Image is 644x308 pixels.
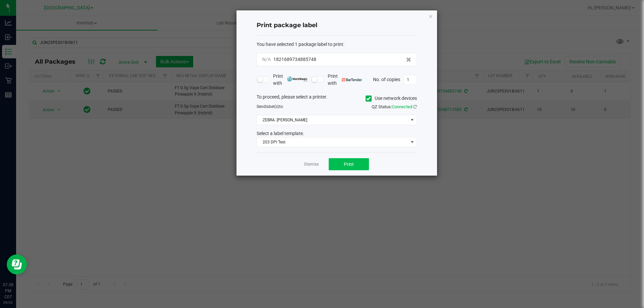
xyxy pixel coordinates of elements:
[329,158,369,170] button: Print
[328,73,362,87] span: Print with
[257,42,343,47] span: You have selected 1 package label to print
[344,162,354,167] span: Print
[257,21,417,30] h4: Print package label
[252,94,422,104] div: To proceed, please select a printer.
[257,137,408,147] span: 203 DPI Test
[287,76,308,81] img: mark_magic_cybra.png
[392,104,412,109] span: Connected
[7,254,27,274] iframe: Resource center
[262,57,271,62] span: N/A
[372,104,417,109] span: QZ Status:
[257,115,408,125] span: ZEBRA- [PERSON_NAME]
[273,57,316,62] span: 1821689734885748
[252,130,422,137] div: Select a label template.
[257,41,417,48] div: :
[266,104,279,109] span: label(s)
[373,76,400,82] span: No. of copies
[366,95,417,102] label: Use network devices
[342,78,362,81] img: bartender.png
[257,104,284,109] span: Send to:
[273,73,308,87] span: Print with
[304,162,319,167] a: Dismiss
